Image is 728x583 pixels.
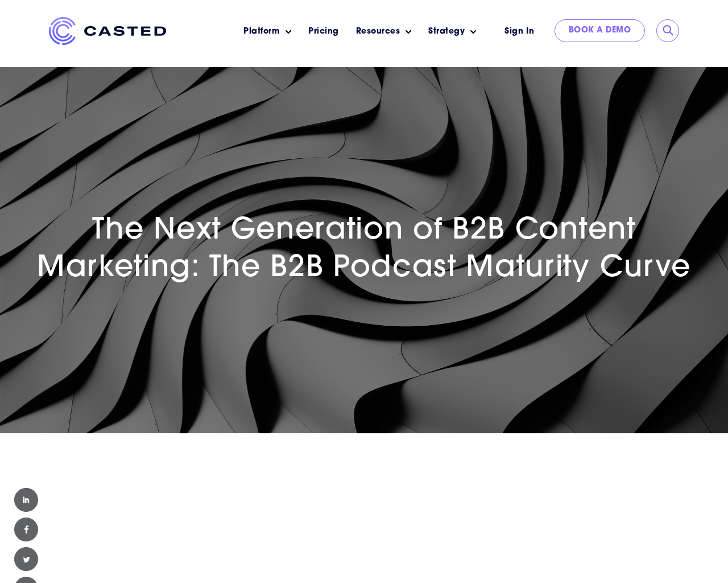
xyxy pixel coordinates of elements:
a: Strategy [428,26,465,38]
span: The Next Generation of B2B Content Marketing: The B2B Podcast Maturity Curve [37,216,691,284]
a: Pricing [308,26,339,38]
a: Book a Demo [555,19,646,42]
img: Casted_Logo_Horizontal_FullColor_PUR_BLUE [49,17,166,45]
img: Facebook [14,518,38,541]
nav: Main menu [183,17,485,46]
img: Twitter [14,547,38,571]
input: Submit [663,25,674,36]
img: Linked [14,488,38,512]
a: Resources [356,26,400,38]
a: Sign In [490,19,549,44]
a: Platform [243,26,280,38]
